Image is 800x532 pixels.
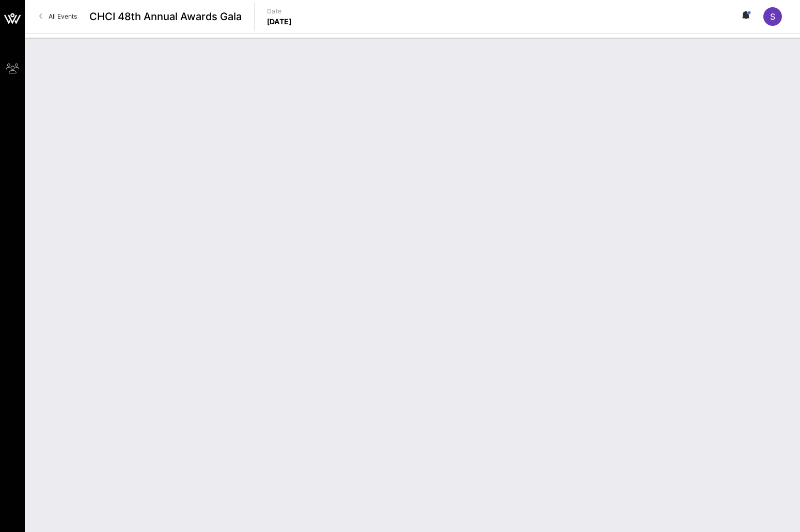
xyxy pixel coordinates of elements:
[89,9,242,24] span: CHCI 48th Annual Awards Gala
[267,6,292,17] p: Date
[763,7,782,26] div: S
[33,8,83,25] a: All Events
[770,11,775,22] span: S
[49,12,77,20] span: All Events
[267,17,292,27] p: [DATE]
